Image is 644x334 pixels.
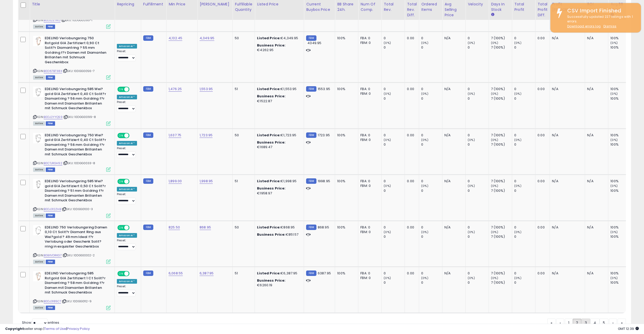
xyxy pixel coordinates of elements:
[610,142,631,147] div: 100%
[468,45,489,50] div: 0
[384,142,405,147] div: 0
[610,179,631,184] div: 100%
[407,179,415,184] div: 0.00
[610,2,629,12] div: Avg BB Share
[33,271,111,309] div: ASIN:
[169,2,195,7] div: Min Price
[407,133,415,138] div: 0.00
[407,271,415,276] div: 0.00
[63,69,95,73] span: | SKU: 10DGG0056-7
[407,87,415,91] div: 0.00
[421,138,428,142] small: (0%)
[33,168,45,172] span: All listings currently available for purchase on Amazon
[318,86,330,91] span: 1553.95
[444,271,461,276] div: N/A
[318,179,330,184] span: 1998.95
[384,41,391,45] small: (0%)
[444,225,461,230] div: N/A
[565,319,573,327] a: 1
[45,225,108,250] b: EDELIND 750 Verlobungsring Damen 0,10 Ct Solit?r Diamant Ring aus Wei?gold ? 49 mm Ideal f?r Verl...
[33,133,111,171] div: ASIN:
[621,320,623,325] span: »
[421,234,442,239] div: 0
[117,50,137,61] div: Preset:
[444,36,461,41] div: N/A
[563,14,637,29] div: Successfully updated 227 listings with 1 errors.
[468,36,489,41] div: 0
[44,253,62,258] a: B0BXVDRKG7
[235,271,251,276] div: 51
[407,2,417,18] div: Total Rev. Diff.
[44,299,61,304] a: B0DJ3185CT
[610,271,631,276] div: 100%
[44,18,60,22] a: B0DJ2ZT1KD
[610,188,631,193] div: 100%
[143,2,164,7] div: Fulfillment
[421,41,428,45] small: (0%)
[129,225,137,230] span: OFF
[421,230,428,234] small: (0%)
[421,142,442,147] div: 0
[257,133,281,138] b: Listed Price:
[46,25,55,29] span: FBM
[514,41,521,45] small: (0%)
[33,225,111,263] div: ASIN:
[337,36,354,41] div: 100%
[444,133,461,138] div: N/A
[468,230,475,234] small: (0%)
[200,2,230,7] div: [PERSON_NAME]
[235,179,251,184] div: 51
[600,319,608,327] a: 5
[117,233,137,238] div: Amazon AI *
[257,2,302,7] div: Listed Price
[117,44,137,49] div: Amazon AI *
[129,179,137,184] span: OFF
[33,36,43,46] img: 31Zw6+1qlnL._SL40_.jpg
[235,36,251,41] div: 50
[129,133,137,138] span: OFF
[610,234,631,239] div: 100%
[491,138,498,142] small: (0%)
[337,133,354,138] div: 100%
[407,36,415,41] div: 0.00
[257,225,281,230] b: Listed Price:
[610,92,618,96] small: (0%)
[200,271,214,276] a: 6,387.95
[514,45,535,50] div: 0
[360,138,377,142] div: FBM: 0
[514,92,521,96] small: (0%)
[587,179,604,184] div: N/A
[491,12,494,17] small: Days In Stock.
[491,2,510,12] div: Days In Stock
[491,230,498,234] small: (0%)
[552,225,581,230] div: N/A
[257,232,300,237] div: €851.57
[257,186,300,195] div: €1958.97
[33,179,43,189] img: 31JL3ZI7WNL._SL40_.jpg
[552,87,581,91] div: N/A
[514,138,521,142] small: (0%)
[603,24,616,28] u: Dismiss
[360,87,377,91] div: FBA: 0
[337,271,354,276] div: 100%
[257,86,281,91] b: Listed Price:
[552,271,581,276] div: N/A
[421,188,442,193] div: 0
[384,234,405,239] div: 0
[581,319,590,327] a: 3
[468,87,489,91] div: 0
[169,225,180,230] a: 825.50
[33,75,45,80] span: All listings currently available for purchase on Amazon
[514,36,535,41] div: 0
[468,138,475,142] small: (0%)
[468,133,489,138] div: 0
[514,179,535,184] div: 0
[537,179,546,184] div: 0.00
[514,225,535,230] div: 0
[407,225,415,230] div: 0.00
[610,230,618,234] small: (0%)
[46,168,55,172] span: FBM
[46,121,55,126] span: FBM
[514,96,535,101] div: 0
[610,96,631,101] div: 100%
